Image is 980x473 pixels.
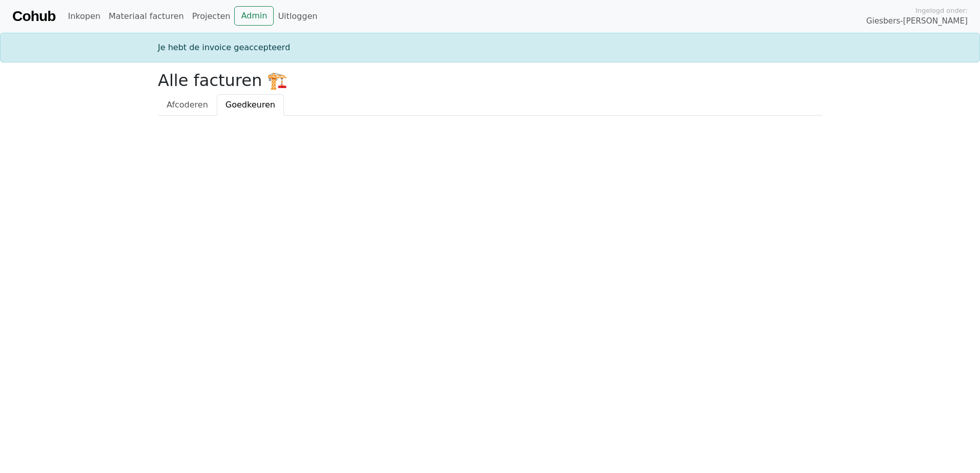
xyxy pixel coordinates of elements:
[64,6,104,27] a: Inkopen
[226,100,275,110] span: Goedkeuren
[915,6,968,15] span: Ingelogd onder:
[152,41,828,54] div: Je hebt de invoice geaccepteerd
[188,6,235,27] a: Projecten
[866,15,968,27] span: Giesbers-[PERSON_NAME]
[234,6,274,26] a: Admin
[105,6,188,27] a: Materiaal facturen
[274,6,321,27] a: Uitloggen
[217,94,284,116] a: Goedkeuren
[158,71,822,90] h2: Alle facturen 🏗️
[167,100,208,110] span: Afcoderen
[158,94,217,116] a: Afcoderen
[12,4,55,29] a: Cohub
